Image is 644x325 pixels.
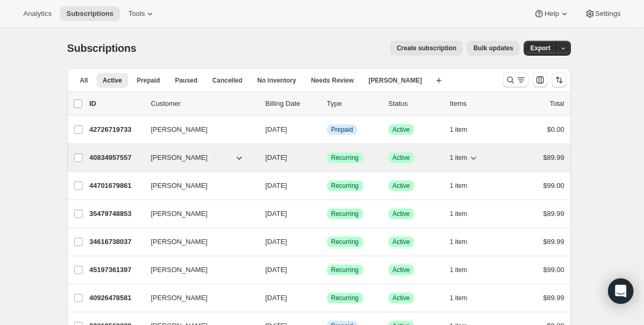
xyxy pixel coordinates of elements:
[327,98,380,109] div: Type
[151,209,208,219] span: [PERSON_NAME]
[450,294,467,302] span: 1 item
[90,291,564,305] div: 40926478581[PERSON_NAME][DATE]SuccessRecurringSuccessActive1 item$89.99
[90,152,143,163] p: 40834957557
[17,6,58,21] button: Analytics
[90,150,564,165] div: 40834957557[PERSON_NAME][DATE]SuccessRecurringSuccessActive1 item$89.99
[368,76,422,85] span: [PERSON_NAME]
[393,294,410,302] span: Active
[450,154,467,162] span: 1 item
[151,237,208,247] span: [PERSON_NAME]
[450,234,479,249] button: 1 item
[450,238,467,246] span: 1 item
[90,206,564,221] div: 35479748853[PERSON_NAME][DATE]SuccessRecurringSuccessActive1 item$89.99
[450,182,467,190] span: 1 item
[393,266,410,274] span: Active
[90,122,564,137] div: 42726719733[PERSON_NAME][DATE]InfoPrepaidSuccessActive1 item$0.00
[543,294,564,302] span: $89.99
[266,98,319,109] p: Billing Date
[450,125,467,134] span: 1 item
[550,98,564,109] p: Total
[66,10,113,18] span: Subscriptions
[467,41,519,56] button: Bulk updates
[331,125,353,134] span: Prepaid
[331,238,359,246] span: Recurring
[90,178,564,193] div: 44701679861[PERSON_NAME][DATE]SuccessRecurringSuccessActive1 item$99.00
[331,154,359,162] span: Recurring
[524,41,557,56] button: Export
[393,154,410,162] span: Active
[145,261,251,278] button: [PERSON_NAME]
[450,263,479,277] button: 1 item
[543,210,564,218] span: $89.99
[90,293,143,303] p: 40926478581
[543,182,564,189] span: $99.00
[145,177,251,194] button: [PERSON_NAME]
[503,73,528,87] button: Search and filter results
[266,266,287,274] span: [DATE]
[331,266,359,274] span: Recurring
[393,210,410,218] span: Active
[430,73,447,88] button: Create new view
[450,178,479,193] button: 1 item
[90,180,143,191] p: 44701679861
[175,76,198,85] span: Paused
[331,182,359,190] span: Recurring
[595,10,621,18] span: Settings
[530,44,550,52] span: Export
[257,76,296,85] span: No inventory
[450,150,479,165] button: 1 item
[331,210,359,218] span: Recurring
[90,209,143,219] p: 35479748853
[151,124,208,135] span: [PERSON_NAME]
[393,125,410,134] span: Active
[151,98,257,109] p: Customer
[60,6,120,21] button: Subscriptions
[450,291,479,305] button: 1 item
[266,154,287,161] span: [DATE]
[331,294,359,302] span: Recurring
[543,266,564,274] span: $99.00
[266,125,287,133] span: [DATE]
[80,76,88,85] span: All
[266,182,287,189] span: [DATE]
[90,98,564,109] div: IDCustomerBilling DateTypeStatusItemsTotal
[547,125,564,133] span: $0.00
[151,265,208,275] span: [PERSON_NAME]
[544,10,559,18] span: Help
[213,76,243,85] span: Cancelled
[266,294,287,302] span: [DATE]
[103,76,122,85] span: Active
[90,98,143,109] p: ID
[552,73,567,87] button: Sort the results
[390,41,463,56] button: Create subscription
[145,233,251,250] button: [PERSON_NAME]
[543,154,564,161] span: $89.99
[393,238,410,246] span: Active
[151,180,208,191] span: [PERSON_NAME]
[145,121,251,138] button: [PERSON_NAME]
[145,149,251,166] button: [PERSON_NAME]
[90,265,143,275] p: 45197361397
[533,73,548,87] button: Customize table column order and visibility
[450,206,479,221] button: 1 item
[90,124,143,135] p: 42726719733
[450,266,467,274] span: 1 item
[527,6,576,21] button: Help
[578,6,627,21] button: Settings
[543,238,564,246] span: $89.99
[450,122,479,137] button: 1 item
[145,205,251,222] button: [PERSON_NAME]
[122,6,162,21] button: Tools
[389,98,442,109] p: Status
[266,238,287,246] span: [DATE]
[266,210,287,218] span: [DATE]
[396,44,456,52] span: Create subscription
[90,263,564,277] div: 45197361397[PERSON_NAME][DATE]SuccessRecurringSuccessActive1 item$99.00
[151,152,208,163] span: [PERSON_NAME]
[608,278,633,304] div: Open Intercom Messenger
[90,237,143,247] p: 34616738037
[311,76,354,85] span: Needs Review
[450,210,467,218] span: 1 item
[128,10,145,18] span: Tools
[67,42,137,54] span: Subscriptions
